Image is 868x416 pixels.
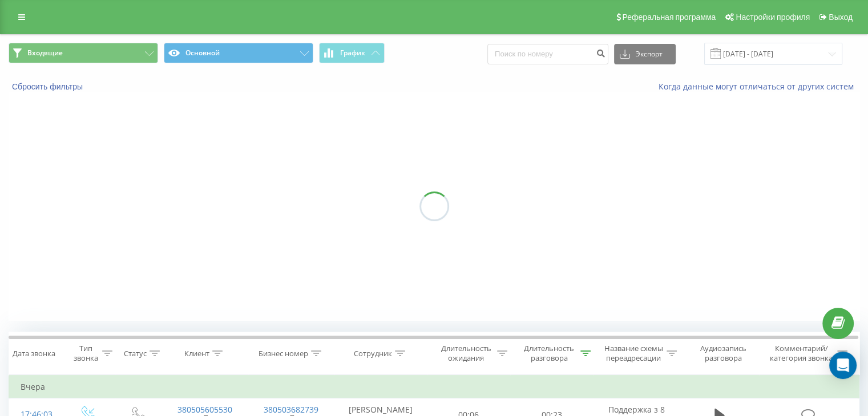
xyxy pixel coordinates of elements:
button: Экспорт [614,44,676,64]
div: Длительность ожидания [438,344,495,363]
div: Тип звонка [72,344,99,363]
div: Open Intercom Messenger [829,352,857,379]
div: Клиент [184,349,209,358]
div: Сотрудник [354,349,392,358]
div: Комментарий/категория звонка [768,344,834,363]
input: Поиск по номеру [487,44,608,64]
span: Реферальная программа [622,13,716,22]
span: Настройки профиля [736,13,810,22]
div: Длительность разговора [520,344,578,363]
div: Дата звонка [13,349,55,358]
a: Когда данные могут отличаться от других систем [659,81,859,92]
a: 380503682739 [264,404,318,415]
button: График [319,43,385,63]
button: Сбросить фильтры [9,81,88,92]
button: Основной [164,43,313,63]
td: Вчера [9,376,859,398]
div: Статус [124,349,147,358]
button: Входящие [9,43,158,63]
span: Входящие [27,48,63,58]
div: Аудиозапись разговора [690,344,757,363]
div: Название схемы переадресации [604,344,664,363]
a: 380505605530 [177,404,232,415]
span: Выход [829,13,853,22]
span: График [340,49,365,57]
div: Бизнес номер [259,349,308,358]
